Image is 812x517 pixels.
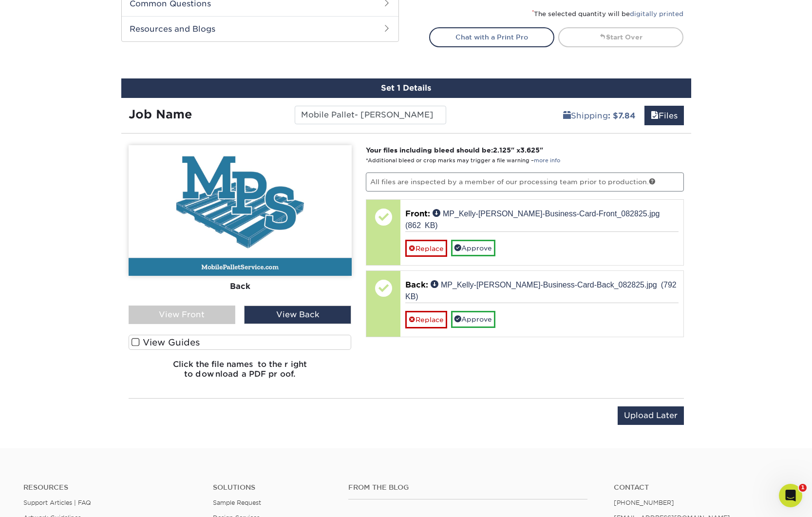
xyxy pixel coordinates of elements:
a: digitally printed [630,10,683,18]
a: MP_Kelly-[PERSON_NAME]-Business-Card-Front_082825.jpg (862 KB) [405,209,660,229]
h2: Resources and Blogs [122,16,398,41]
h4: From the Blog [348,483,587,492]
a: Approve [451,311,495,327]
strong: Job Name [129,107,192,121]
div: Back [129,275,352,297]
span: 2.125 [493,146,511,154]
div: Set 1 Details [121,78,691,98]
label: View Guides [129,335,352,350]
a: [PHONE_NUMBER] [614,499,674,506]
input: Enter a job name [295,106,446,124]
a: Files [644,106,684,125]
a: Approve [451,240,495,256]
div: View Back [244,306,351,324]
iframe: Intercom live chat [779,484,802,507]
b: : $7.84 [608,111,636,120]
span: 3.625 [520,146,540,154]
a: MP_Kelly-[PERSON_NAME]-Business-Card-Back_082825.jpg (792 KB) [405,280,677,300]
a: more info [534,157,560,164]
iframe: Google Customer Reviews [2,487,83,514]
h4: Resources [23,483,198,492]
span: 1 [799,484,807,492]
span: Back: [405,280,428,289]
small: *Additional bleed or crop marks may trigger a file warning – [366,157,560,164]
a: Chat with a Print Pro [429,27,554,47]
span: shipping [563,111,571,120]
a: Contact [614,483,789,492]
h6: Click the file names to the right to download a PDF proof. [129,360,352,386]
h4: Solutions [213,483,334,492]
a: Start Over [558,27,683,47]
small: The selected quantity will be [532,10,683,18]
p: All files are inspected by a member of our processing team prior to production. [366,172,684,191]
input: Upload Later [618,406,684,425]
div: View Front [129,306,236,324]
a: Replace [405,240,447,257]
strong: Your files including bleed should be: " x " [366,146,543,154]
span: files [651,111,659,120]
span: Front: [405,209,430,218]
a: Shipping: $7.84 [557,106,642,125]
a: Replace [405,311,447,328]
a: Sample Request [213,499,261,506]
